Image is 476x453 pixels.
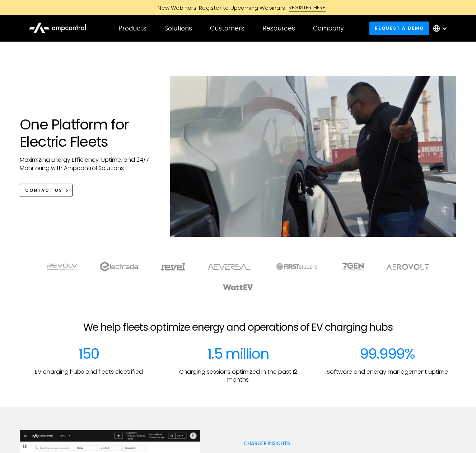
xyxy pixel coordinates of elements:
div: Solutions [164,24,192,32]
img: Aerovolt Logo [387,264,429,270]
div: 150 [78,345,99,362]
p: Charger Insights [244,440,382,447]
a: Request a demo [369,22,430,35]
p: Software and energy management uptime [327,368,448,376]
p: Maximizing Energy Efficiency, Uptime, and 24/7 Monitoring with Ampcontrol Solutions [20,156,156,172]
h2: We help fleets optimize energy and operations of EV charging hubs [83,321,393,334]
div: 1.5 million [207,345,269,362]
div: CONTACT US [25,187,62,194]
img: electrada logo [100,261,138,272]
div: Customers [210,24,244,32]
div: Products [118,24,146,32]
div: Resources [262,24,295,32]
img: WattEV logo [223,284,253,290]
p: Charging sessions optimized in the past 12 months [169,368,307,384]
div: 99.999% [360,345,415,362]
div: REGISTER HERE [289,4,326,11]
div: New Webinars: Register to Upcoming Webinars [150,4,289,11]
div: Company [313,24,344,32]
p: EV charging hubs and fleets electrified [35,368,143,376]
a: CONTACT US [20,184,73,197]
h1: One Platform for Electric Fleets [20,116,156,150]
a: New Webinars: Register to Upcoming WebinarsREGISTER HERE [76,4,400,11]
